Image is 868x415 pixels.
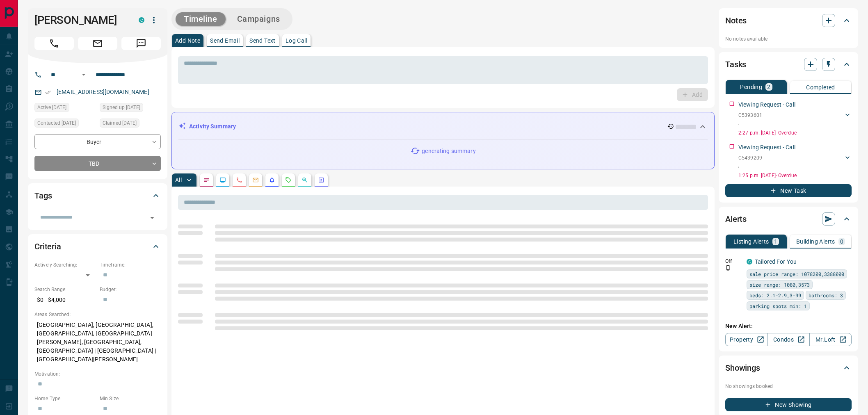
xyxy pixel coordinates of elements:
[738,129,852,137] p: 2:27 p.m. [DATE] - Overdue
[806,84,835,90] p: Completed
[725,184,852,197] button: New Task
[725,361,760,374] h2: Showings
[34,134,161,149] div: Buyer
[121,37,161,50] span: Message
[176,12,226,26] button: Timeline
[725,258,742,265] p: Off
[725,358,852,378] div: Showings
[285,177,292,183] svg: Requests
[34,318,161,366] p: [GEOGRAPHIC_DATA], [GEOGRAPHIC_DATA], [GEOGRAPHIC_DATA], [GEOGRAPHIC_DATA][PERSON_NAME], [GEOGRAP...
[103,103,140,112] span: Signed up [DATE]
[34,240,61,253] h2: Criteria
[34,156,161,171] div: TBD
[100,286,161,293] p: Budget:
[725,265,731,271] svg: Push Notification Only
[210,38,240,43] p: Send Email
[738,162,762,169] p: ,
[203,177,210,183] svg: Notes
[725,58,746,71] h2: Tasks
[302,177,308,183] svg: Opportunities
[236,177,242,183] svg: Calls
[286,38,307,43] p: Log Call
[725,333,767,346] a: Property
[34,189,52,202] h2: Tags
[229,12,288,26] button: Campaigns
[749,291,801,299] span: beds: 2.1-2.9,3-99
[34,119,96,130] div: Thu Sep 23 2021
[178,119,708,134] div: Activity Summary
[34,395,96,402] p: Home Type:
[738,154,762,162] p: C5439209
[738,100,795,109] p: Viewing Request - Call
[755,258,797,265] a: Tailored For You
[219,177,226,183] svg: Lead Browsing Activity
[34,370,161,378] p: Motivation:
[774,239,777,244] p: 1
[767,84,770,90] p: 2
[740,84,762,90] p: Pending
[749,280,810,289] span: size range: 1080,3573
[34,286,96,293] p: Search Range:
[100,395,161,402] p: Min Size:
[809,291,843,299] span: bathrooms: 3
[725,35,852,43] p: No notes available
[725,398,852,411] button: New Showing
[175,177,182,183] p: All
[34,311,161,318] p: Areas Searched:
[749,302,807,310] span: parking spots min: 1
[840,239,843,244] p: 0
[103,119,137,127] span: Claimed [DATE]
[738,110,852,128] div: C5393601,
[37,119,76,127] span: Contacted [DATE]
[37,103,66,112] span: Active [DATE]
[34,37,74,50] span: Call
[725,383,852,390] p: No showings booked
[57,89,149,95] a: [EMAIL_ADDRESS][DOMAIN_NAME]
[189,122,236,131] p: Activity Summary
[100,119,161,130] div: Thu Jul 24 2025
[725,11,852,30] div: Notes
[796,239,835,244] p: Building Alerts
[738,119,762,126] p: ,
[749,270,844,278] span: sale price range: 1078200,3388000
[100,261,161,269] p: Timeframe:
[738,112,762,119] p: C5393601
[34,293,96,307] p: $0 - $4,000
[767,333,809,346] a: Condos
[725,209,852,229] div: Alerts
[79,70,89,80] button: Open
[738,143,795,152] p: Viewing Request - Call
[318,177,324,183] svg: Agent Actions
[34,103,96,114] div: Tue Jul 29 2025
[725,55,852,74] div: Tasks
[725,212,747,226] h2: Alerts
[34,14,126,27] h1: [PERSON_NAME]
[175,38,200,43] p: Add Note
[34,186,161,205] div: Tags
[422,147,475,155] p: generating summary
[252,177,259,183] svg: Emails
[733,239,769,244] p: Listing Alerts
[738,172,852,179] p: 1:25 p.m. [DATE] - Overdue
[139,17,144,23] div: condos.ca
[725,14,747,27] h2: Notes
[146,212,158,223] button: Open
[738,153,852,171] div: C5439209,
[45,89,51,95] svg: Email Verified
[269,177,275,183] svg: Listing Alerts
[34,237,161,256] div: Criteria
[747,259,752,265] div: condos.ca
[78,37,117,50] span: Email
[100,103,161,114] div: Fri Sep 03 2021
[809,333,852,346] a: Mr.Loft
[725,322,852,331] p: New Alert:
[34,261,96,269] p: Actively Searching:
[249,38,276,43] p: Send Text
